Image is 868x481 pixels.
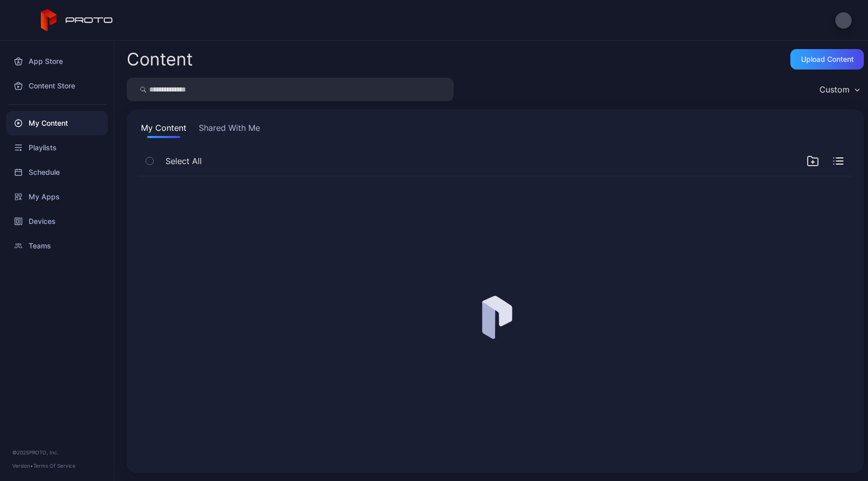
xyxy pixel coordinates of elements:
[139,122,189,138] button: My Content
[197,122,262,138] button: Shared With Me
[6,49,108,74] a: App Store
[6,209,108,234] a: Devices
[790,49,864,70] button: Upload Content
[6,74,108,98] a: Content Store
[6,160,108,185] a: Schedule
[801,55,854,63] div: Upload Content
[33,463,76,469] a: Terms Of Service
[814,78,864,101] button: Custom
[6,185,108,209] a: My Apps
[12,448,102,456] div: © 2025 PROTO, Inc.
[819,84,850,95] div: Custom
[12,463,33,469] span: Version •
[166,155,202,167] span: Select All
[6,111,108,135] a: My Content
[6,234,108,258] a: Teams
[127,51,193,68] div: Content
[6,135,108,160] a: Playlists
